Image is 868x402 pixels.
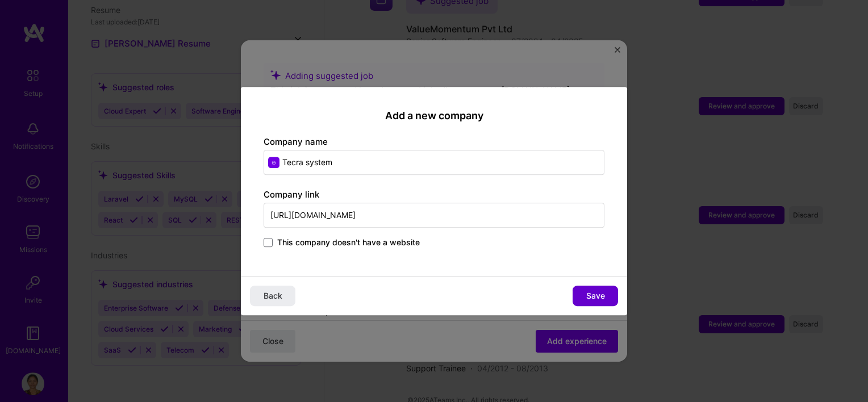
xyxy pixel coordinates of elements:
[264,203,604,228] input: Enter link
[264,290,282,301] span: Back
[264,189,319,200] label: Company link
[573,286,618,306] button: Save
[277,237,420,248] span: This company doesn't have a website
[264,110,604,122] h2: Add a new company
[586,290,605,301] span: Save
[264,136,328,147] label: Company name
[264,150,604,175] input: Enter name
[250,286,295,306] button: Back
